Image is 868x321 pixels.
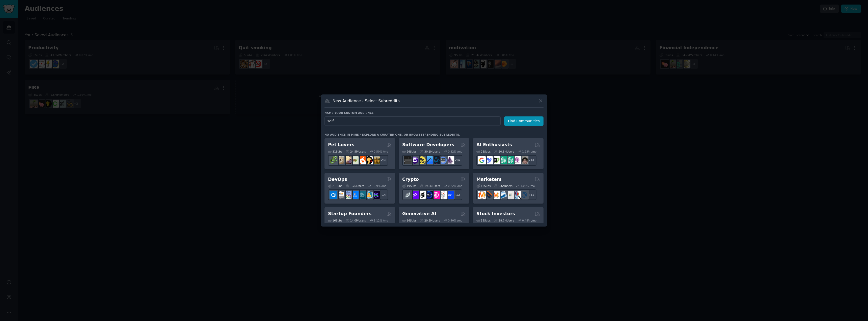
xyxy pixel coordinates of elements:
div: 16 Sub s [328,219,342,222]
img: AItoolsCatalog [492,156,500,164]
img: ballpython [337,156,344,164]
div: 30.1M Users [420,150,440,153]
img: googleads [506,191,514,199]
img: chatgpt_promptDesign [499,156,507,164]
h3: New Audience - Select Subreddits [333,98,400,104]
div: 1.12 % /mo [374,219,388,222]
div: 0.32 % /mo [448,150,462,153]
img: azuredevops [330,191,337,199]
button: Find Communities [504,116,544,126]
h2: Pet Lovers [328,142,355,148]
div: 15 Sub s [476,219,491,222]
img: 0xPolygon [411,191,419,199]
img: AskComputerScience [439,156,447,164]
img: csharp [411,156,419,164]
div: 24.5M Users [346,150,366,153]
div: 21 Sub s [328,184,342,188]
img: aws_cdk [365,191,373,199]
h3: Name your custom audience [324,111,544,115]
div: 26 Sub s [402,150,416,153]
h2: DevOps [328,176,347,183]
img: PlatformEngineers [372,191,380,199]
img: GoogleGeminiAI [478,156,486,164]
img: learnjavascript [418,156,426,164]
img: DevOpsLinks [351,191,359,199]
div: 25 Sub s [476,150,491,153]
img: CryptoNews [439,191,447,199]
div: 1.23 % /mo [522,150,536,153]
div: 1.03 % /mo [521,184,535,188]
div: + 24 [377,155,388,166]
img: defi_ [446,191,454,199]
div: 16 Sub s [402,219,416,222]
img: Docker_DevOps [344,191,351,199]
img: PetAdvice [365,156,373,164]
img: leopardgeckos [344,156,351,164]
img: DeepSeek [485,156,493,164]
div: 20.5M Users [420,219,440,222]
img: iOSProgramming [425,156,433,164]
img: platformengineering [358,191,366,199]
div: + 14 [377,189,388,200]
div: 0.50 % /mo [374,150,388,153]
img: Emailmarketing [499,191,507,199]
div: + 11 [526,189,536,200]
img: bigseo [485,191,493,199]
h2: Startup Founders [328,211,371,217]
img: defiblockchain [432,191,440,199]
div: 6.6M Users [494,184,512,188]
img: turtle [351,156,359,164]
img: AWS_Certified_Experts [337,191,344,199]
div: 18 Sub s [476,184,491,188]
div: + 18 [526,155,536,166]
div: 0.48 % /mo [522,219,536,222]
div: 14.0M Users [346,219,366,222]
div: 0.40 % /mo [448,219,462,222]
img: software [404,156,412,164]
h2: AI Enthusiasts [476,142,512,148]
img: OpenAIDev [513,156,521,164]
img: herpetology [330,156,337,164]
div: 20.8M Users [494,150,514,153]
img: ArtificalIntelligence [520,156,528,164]
img: MarketingResearch [513,191,521,199]
h2: Marketers [476,176,502,183]
div: 28.7M Users [494,219,514,222]
div: + 19 [452,155,462,166]
div: 0.22 % /mo [448,184,462,188]
h2: Stock Investors [476,211,515,217]
a: trending subreddits [422,133,459,136]
div: 1.69 % /mo [372,184,387,188]
div: No audience in mind? Explore a curated one, or browse . [324,133,460,136]
div: 19.2M Users [420,184,440,188]
input: Pick a short name, like "Digital Marketers" or "Movie-Goers" [324,116,501,126]
img: dogbreed [372,156,380,164]
img: content_marketing [478,191,486,199]
h2: Generative AI [402,211,436,217]
div: 1.7M Users [346,184,364,188]
img: reactnative [432,156,440,164]
img: OnlineMarketing [520,191,528,199]
img: ethstaker [418,191,426,199]
h2: Software Developers [402,142,454,148]
img: AskMarketing [492,191,500,199]
img: cockatiel [358,156,366,164]
img: web3 [425,191,433,199]
h2: Crypto [402,176,419,183]
img: elixir [446,156,454,164]
div: 31 Sub s [328,150,342,153]
div: 19 Sub s [402,184,416,188]
img: ethfinance [404,191,412,199]
div: + 12 [452,189,462,200]
img: chatgpt_prompts_ [506,156,514,164]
